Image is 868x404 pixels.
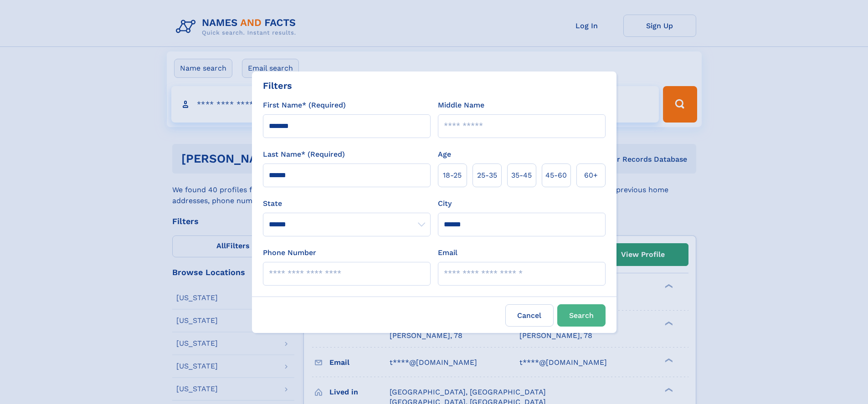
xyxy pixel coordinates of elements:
label: Phone Number [263,247,316,258]
span: 45‑60 [545,170,567,181]
label: Cancel [505,304,554,327]
label: Middle Name [438,100,484,111]
button: Search [557,304,606,327]
label: Last Name* (Required) [263,149,345,160]
span: 25‑35 [477,170,497,181]
span: 35‑45 [511,170,532,181]
label: City [438,198,452,209]
span: 60+ [584,170,598,181]
label: State [263,198,431,209]
label: First Name* (Required) [263,100,346,111]
label: Email [438,247,457,258]
div: Filters [263,79,292,92]
label: Age [438,149,451,160]
span: 18‑25 [443,170,462,181]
